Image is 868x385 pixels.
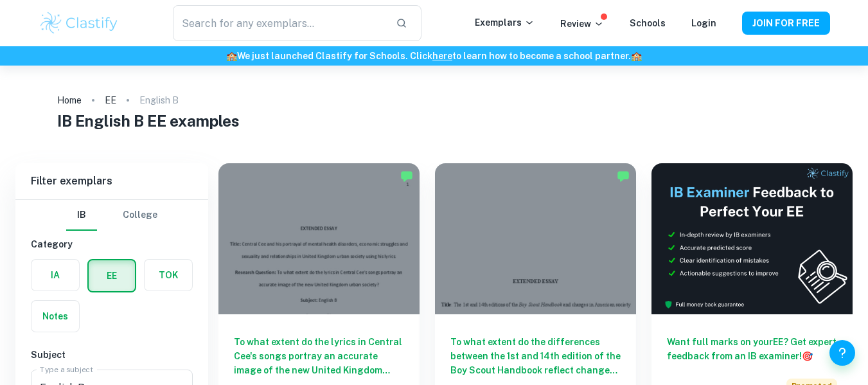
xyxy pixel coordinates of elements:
p: Review [560,17,604,31]
img: Marked [400,170,413,183]
h6: Want full marks on your EE ? Get expert feedback from an IB examiner! [667,335,837,363]
button: EE [89,260,135,291]
h6: Category [31,237,193,251]
button: IB [66,200,97,231]
button: TOK [145,260,192,291]
a: Home [57,91,82,109]
button: Help and Feedback [829,340,855,366]
button: JOIN FOR FREE [742,12,830,35]
img: Marked [617,170,630,183]
input: Search for any exemplars... [173,5,385,41]
label: Type a subject [40,364,93,375]
p: Exemplars [475,15,535,30]
h6: To what extent do the lyrics in Central Cee's songs portray an accurate image of the new United K... [234,335,404,377]
button: College [123,200,157,231]
a: here [432,51,452,61]
span: 🎯 [802,351,813,361]
h6: Filter exemplars [15,163,208,199]
img: Thumbnail [651,163,853,314]
h6: Subject [31,348,193,362]
div: Filter type choice [66,200,157,231]
h6: To what extent do the differences between the 1st and 14th edition of the Boy Scout Handbook refl... [450,335,621,377]
a: Login [691,18,716,28]
h6: We just launched Clastify for Schools. Click to learn how to become a school partner. [3,49,865,63]
a: Schools [630,18,666,28]
span: 🏫 [226,51,237,61]
span: 🏫 [631,51,642,61]
h1: IB English B EE examples [57,109,811,132]
button: IA [31,260,79,291]
p: English B [139,93,179,107]
img: Clastify logo [39,10,120,36]
a: EE [105,91,116,109]
button: Notes [31,301,79,332]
